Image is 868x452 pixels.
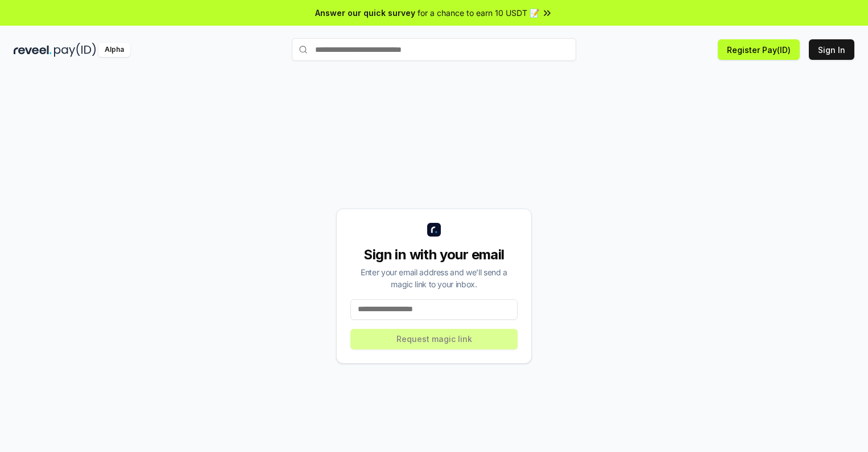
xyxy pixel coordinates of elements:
span: Answer our quick survey [315,7,415,19]
div: Enter your email address and we’ll send a magic link to your inbox. [350,266,518,290]
div: Alpha [98,43,130,57]
img: pay_id [54,43,96,57]
button: Sign In [809,39,854,60]
img: reveel_dark [14,43,52,57]
div: Sign in with your email [350,246,518,264]
img: logo_small [427,223,441,237]
span: for a chance to earn 10 USDT 📝 [418,7,539,19]
button: Register Pay(ID) [718,39,800,60]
